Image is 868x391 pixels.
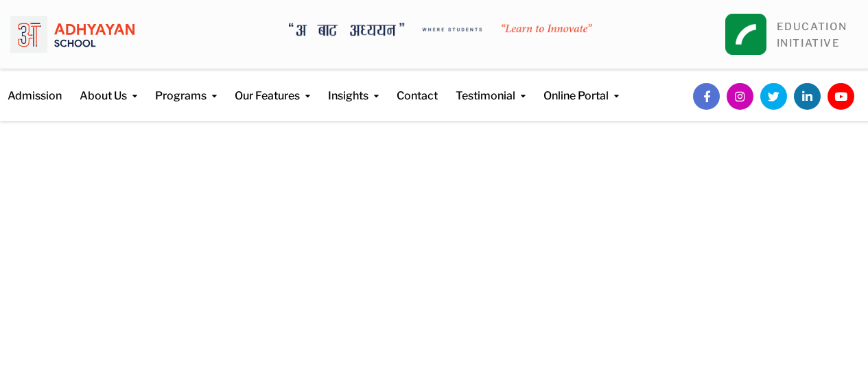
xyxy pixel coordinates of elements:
a: About Us [80,69,137,104]
a: Our Features [235,69,310,104]
a: Admission [8,69,62,104]
a: EDUCATIONINITIATIVE [777,21,847,49]
a: Contact [397,69,438,104]
a: Testimonial [456,69,526,104]
img: square_leapfrog [725,14,766,55]
a: Programs [155,69,217,104]
img: logo [10,10,134,58]
a: Insights [328,69,379,104]
a: Online Portal [543,69,619,104]
img: A Bata Adhyayan where students learn to Innovate [289,23,593,37]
